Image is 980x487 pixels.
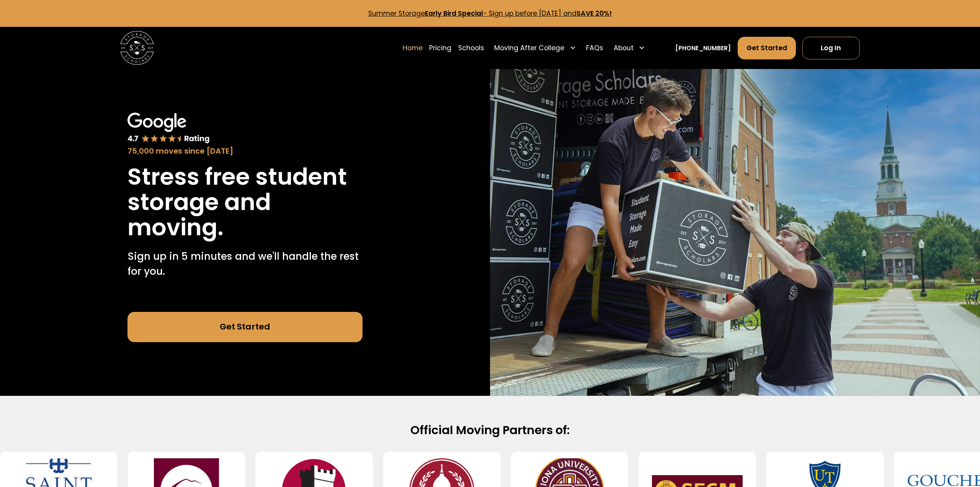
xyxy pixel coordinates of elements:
[127,249,363,279] p: Sign up in 5 minutes and we'll handle the rest for you.
[494,43,564,53] div: Moving After College
[577,9,612,18] strong: SAVE 20%!
[425,9,483,18] strong: Early Bird Special
[127,113,210,144] img: Google 4.7 star rating
[802,37,859,59] a: Log In
[127,312,363,342] a: Get Started
[675,44,731,52] a: [PHONE_NUMBER]
[738,37,796,59] a: Get Started
[614,43,634,53] div: About
[368,9,612,18] a: Summer StorageEarly Bird Special- Sign up before [DATE] andSAVE 20%!
[458,36,484,59] a: Schools
[403,36,423,59] a: Home
[127,146,363,157] div: 75,000 moves since [DATE]
[221,423,759,438] h2: Official Moving Partners of:
[429,36,451,59] a: Pricing
[490,69,980,396] img: Storage Scholars makes moving and storage easy.
[586,36,603,59] a: FAQs
[127,164,363,240] h1: Stress free student storage and moving.
[120,31,154,65] img: Storage Scholars main logo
